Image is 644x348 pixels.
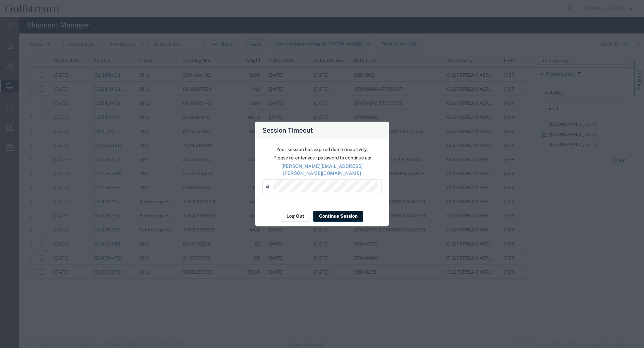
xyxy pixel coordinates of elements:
[262,154,382,161] p: Please re-enter your password to continue as:
[262,125,313,135] h4: Session Timeout
[262,146,382,153] p: Your session has expired due to inactivity.
[281,211,310,222] button: Log Out
[262,163,382,177] p: [PERSON_NAME][EMAIL_ADDRESS][PERSON_NAME][DOMAIN_NAME]
[313,211,363,222] button: Continue Session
